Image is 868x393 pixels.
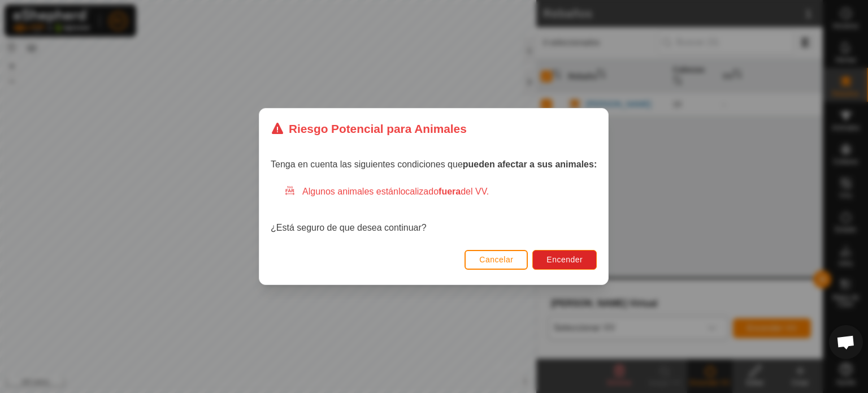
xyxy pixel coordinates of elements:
button: Cancelar [465,250,528,270]
div: Algunos animales están [284,185,597,198]
div: Riesgo Potencial para Animales [271,120,467,137]
span: Encender [547,255,583,264]
button: Encender [533,250,597,270]
span: localizado del VV. [398,187,489,196]
span: Tenga en cuenta las siguientes condiciones que [271,159,597,169]
strong: pueden afectar a sus animales: [463,159,597,169]
span: Cancelar [480,255,514,264]
div: Chat abierto [829,325,863,359]
strong: fuera [439,187,461,196]
div: ¿Está seguro de que desea continuar? [271,185,597,235]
